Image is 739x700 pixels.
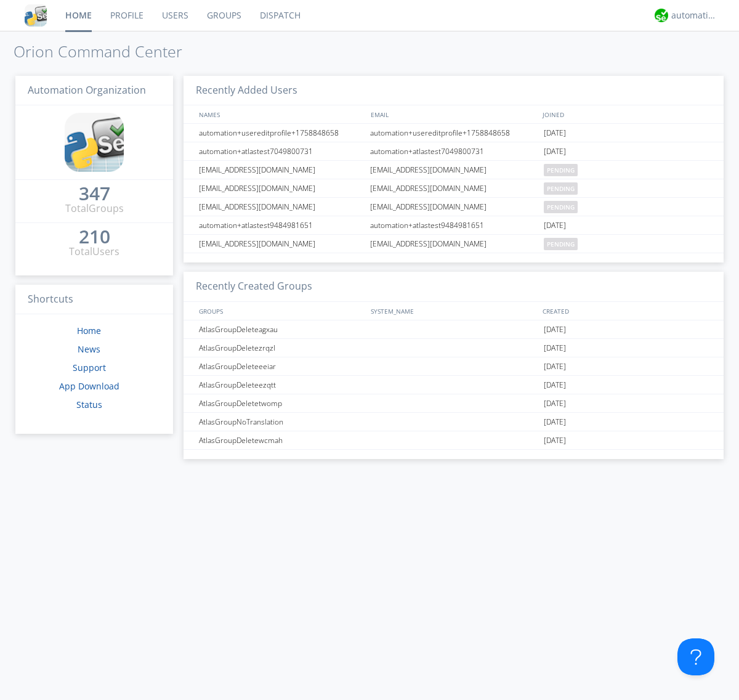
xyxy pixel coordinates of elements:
[196,161,366,179] div: [EMAIL_ADDRESS][DOMAIN_NAME]
[28,83,146,97] span: Automation Organization
[544,394,566,413] span: [DATE]
[671,9,717,22] div: automation+atlas
[196,198,366,216] div: [EMAIL_ADDRESS][DOMAIN_NAME]
[77,325,101,336] a: Home
[544,124,566,142] span: [DATE]
[196,142,366,160] div: automation+atlastest7049800731
[544,339,566,357] span: [DATE]
[367,124,541,142] div: automation+usereditprofile+1758848658
[184,124,724,142] a: automation+usereditprofile+1758848658automation+usereditprofile+1758848658[DATE]
[544,431,566,450] span: [DATE]
[544,320,566,339] span: [DATE]
[368,302,539,320] div: SYSTEM_NAME
[196,394,366,412] div: AtlasGroupDeletetwomp
[184,76,724,106] h3: Recently Added Users
[184,198,724,216] a: [EMAIL_ADDRESS][DOMAIN_NAME][EMAIL_ADDRESS][DOMAIN_NAME]pending
[184,235,724,253] a: [EMAIL_ADDRESS][DOMAIN_NAME][EMAIL_ADDRESS][DOMAIN_NAME]pending
[184,320,724,339] a: AtlasGroupDeleteagxau[DATE]
[184,357,724,376] a: AtlasGroupDeleteeeiar[DATE]
[69,245,119,259] div: Total Users
[544,182,578,195] span: pending
[367,235,541,253] div: [EMAIL_ADDRESS][DOMAIN_NAME]
[73,362,106,373] a: Support
[184,272,724,302] h3: Recently Created Groups
[79,230,110,245] a: 210
[79,187,110,200] div: 347
[59,380,119,392] a: App Download
[196,376,366,394] div: AtlasGroupDeleteezqtt
[367,216,541,234] div: automation+atlastest9484981651
[25,4,47,26] img: cddb5a64eb264b2086981ab96f4c1ba7
[79,230,110,243] div: 210
[367,198,541,216] div: [EMAIL_ADDRESS][DOMAIN_NAME]
[196,357,366,375] div: AtlasGroupDeleteeeiar
[544,201,578,213] span: pending
[539,302,712,320] div: CREATED
[184,142,724,161] a: automation+atlastest7049800731automation+atlastest7049800731[DATE]
[76,399,102,410] a: Status
[15,285,173,315] h3: Shortcuts
[184,431,724,450] a: AtlasGroupDeletewcmah[DATE]
[184,339,724,357] a: AtlasGroupDeletezrqzl[DATE]
[655,9,668,22] img: d2d01cd9b4174d08988066c6d424eccd
[544,376,566,394] span: [DATE]
[367,161,541,179] div: [EMAIL_ADDRESS][DOMAIN_NAME]
[196,105,365,123] div: NAMES
[196,320,366,338] div: AtlasGroupDeleteagxau
[184,376,724,394] a: AtlasGroupDeleteezqtt[DATE]
[184,161,724,179] a: [EMAIL_ADDRESS][DOMAIN_NAME][EMAIL_ADDRESS][DOMAIN_NAME]pending
[544,142,566,161] span: [DATE]
[544,164,578,176] span: pending
[196,431,366,449] div: AtlasGroupDeletewcmah
[544,238,578,250] span: pending
[65,113,124,172] img: cddb5a64eb264b2086981ab96f4c1ba7
[196,179,366,197] div: [EMAIL_ADDRESS][DOMAIN_NAME]
[184,179,724,198] a: [EMAIL_ADDRESS][DOMAIN_NAME][EMAIL_ADDRESS][DOMAIN_NAME]pending
[677,638,714,675] iframe: Toggle Customer Support
[196,235,366,253] div: [EMAIL_ADDRESS][DOMAIN_NAME]
[196,339,366,357] div: AtlasGroupDeletezrqzl
[544,413,566,431] span: [DATE]
[184,413,724,431] a: AtlasGroupNoTranslation[DATE]
[544,216,566,235] span: [DATE]
[184,216,724,235] a: automation+atlastest9484981651automation+atlastest9484981651[DATE]
[368,105,539,123] div: EMAIL
[79,187,110,201] a: 347
[367,179,541,197] div: [EMAIL_ADDRESS][DOMAIN_NAME]
[196,124,366,142] div: automation+usereditprofile+1758848658
[78,343,100,355] a: News
[184,394,724,413] a: AtlasGroupDeletetwomp[DATE]
[65,201,124,216] div: Total Groups
[539,105,712,123] div: JOINED
[367,142,541,160] div: automation+atlastest7049800731
[196,302,365,320] div: GROUPS
[544,357,566,376] span: [DATE]
[196,216,366,234] div: automation+atlastest9484981651
[196,413,366,431] div: AtlasGroupNoTranslation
